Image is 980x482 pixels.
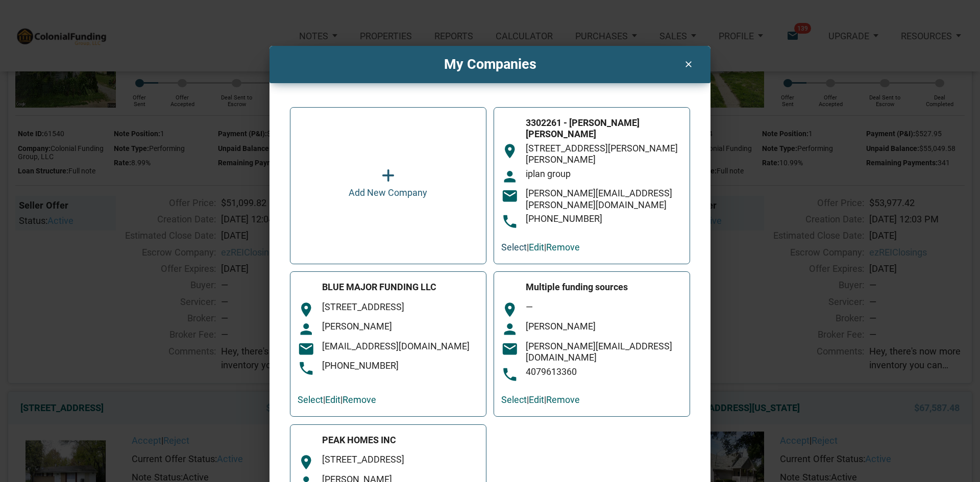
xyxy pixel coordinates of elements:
div: Multiple funding sources [526,282,682,293]
span: | [544,394,580,405]
i: person [501,321,519,338]
div: [STREET_ADDRESS] [322,301,479,313]
i: room [298,454,315,471]
a: Select [501,242,527,252]
i: person [501,168,519,186]
div: BLUE MAJOR FUNDING LLC [322,282,479,293]
span: | [527,242,529,252]
i: phone [501,366,519,384]
button: clear [673,51,704,74]
div: [PERSON_NAME][EMAIL_ADDRESS][DOMAIN_NAME] [526,341,682,364]
i: phone [501,213,519,231]
div: 4079613360 [526,366,682,378]
a: Remove [342,394,376,405]
i: email [501,188,519,205]
h4: My Companies [277,54,703,75]
i: room [501,301,519,319]
a: Edit [529,394,544,405]
a: Edit [529,242,544,252]
div: iplan group [526,168,682,180]
div: [EMAIL_ADDRESS][DOMAIN_NAME] [322,341,479,352]
div: [STREET_ADDRESS] [322,454,479,466]
span: | [323,394,325,405]
i: room [501,143,519,160]
div: [STREET_ADDRESS][PERSON_NAME][PERSON_NAME] [526,143,682,166]
span: | [340,394,376,405]
i: phone [298,360,315,377]
span: | [544,242,580,252]
i: clear [682,56,694,69]
div: PEAK HOMES INC [322,435,479,446]
i: room [298,301,315,319]
i: person [298,321,315,338]
div: [PHONE_NUMBER] [322,360,479,372]
i: email [298,341,315,358]
a: Remove [546,242,580,252]
a: Edit [325,394,340,405]
i: email [501,341,519,358]
a: Remove [546,394,580,405]
div: [PERSON_NAME] [322,321,479,333]
div: [PERSON_NAME] [526,321,682,333]
div: [PERSON_NAME][EMAIL_ADDRESS][PERSON_NAME][DOMAIN_NAME] [526,188,682,211]
div: — [526,301,682,313]
div: 3302261 - [PERSON_NAME] [PERSON_NAME] [526,117,682,140]
div: Add New Company [349,184,427,202]
a: Select [501,394,527,405]
a: Select [298,394,323,405]
div: [PHONE_NUMBER] [526,213,682,225]
span: | [527,394,529,405]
